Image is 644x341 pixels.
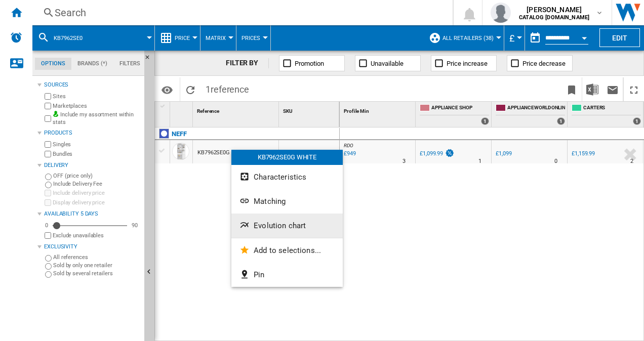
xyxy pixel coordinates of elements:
[231,165,343,189] button: Characteristics
[254,246,321,255] span: Add to selections...
[254,270,264,279] span: Pin
[231,189,343,214] button: Matching
[231,214,343,238] button: Evolution chart
[231,150,343,165] div: KB7962SE0G WHITE
[254,221,306,230] span: Evolution chart
[231,263,343,287] button: Pin...
[231,238,343,263] button: Add to selections...
[254,197,286,206] span: Matching
[254,173,306,182] span: Characteristics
